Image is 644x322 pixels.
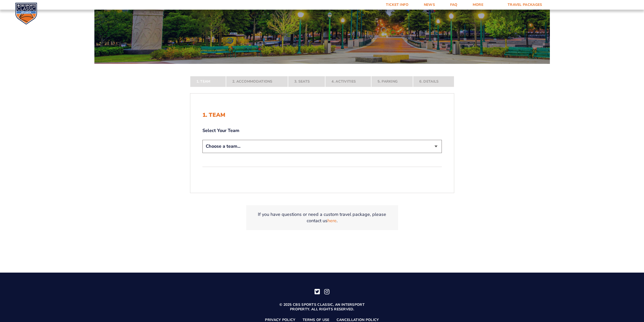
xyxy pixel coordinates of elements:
[202,112,442,118] h2: 1. Team
[272,302,373,312] p: © 2025 CBS Sports Classic, an Intersport property. All rights reserved.
[15,3,37,25] img: CBS Sports Classic
[252,211,392,224] p: If you have questions or need a custom travel package, please contact us .
[327,218,337,224] a: here
[202,127,442,134] label: Select Your Team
